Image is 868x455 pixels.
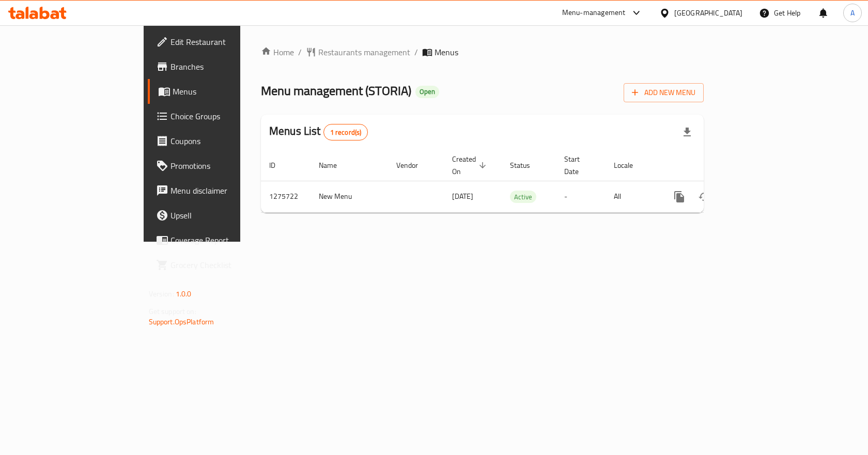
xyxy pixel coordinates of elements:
li: / [298,46,302,58]
span: Grocery Checklist [171,259,281,271]
a: Promotions [148,153,289,178]
a: Support.OpsPlatform [149,315,214,328]
a: Restaurants management [306,46,410,58]
span: Choice Groups [171,110,281,122]
span: Add New Menu [632,86,695,99]
a: Menus [148,79,289,104]
button: Change Status [692,184,717,209]
span: A [850,7,855,19]
td: All [606,181,659,212]
span: 1 record(s) [324,128,368,137]
span: Menu disclaimer [171,184,281,197]
span: Created On [452,153,489,178]
div: Menu-management [562,7,626,19]
span: Start Date [564,153,593,178]
a: Choice Groups [148,104,289,129]
span: Name [319,159,350,171]
span: Menus [173,85,281,98]
span: Status [510,159,544,171]
span: 1.0.0 [176,287,192,301]
a: Upsell [148,203,289,228]
td: - [556,181,606,212]
td: New Menu [311,181,388,212]
button: Add New Menu [624,83,704,102]
div: Active [510,191,536,203]
span: Vendor [396,159,431,171]
a: Edit Restaurant [148,29,289,54]
span: Promotions [171,160,281,172]
span: Coverage Report [171,234,281,246]
button: more [667,184,692,209]
span: Restaurants management [318,46,410,58]
span: [DATE] [452,190,473,203]
span: Get support on: [149,305,196,318]
table: enhanced table [261,150,774,213]
a: Coupons [148,129,289,153]
a: Coverage Report [148,228,289,253]
a: Menu disclaimer [148,178,289,203]
div: Total records count [323,124,368,140]
li: / [414,46,418,58]
span: Locale [614,159,646,171]
a: Branches [148,54,289,79]
span: Open [415,87,439,96]
span: Menus [435,46,458,58]
span: Active [510,191,536,203]
span: ID [269,159,289,171]
div: [GEOGRAPHIC_DATA] [674,7,742,19]
span: Menu management ( STORIA ) [261,79,411,102]
span: Version: [149,287,174,301]
th: Actions [659,150,774,181]
a: Grocery Checklist [148,253,289,277]
span: Coupons [171,135,281,147]
span: Edit Restaurant [171,36,281,48]
span: Upsell [171,209,281,222]
div: Export file [675,120,700,145]
div: Open [415,86,439,98]
h2: Menus List [269,123,368,140]
span: Branches [171,60,281,73]
nav: breadcrumb [261,46,704,58]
